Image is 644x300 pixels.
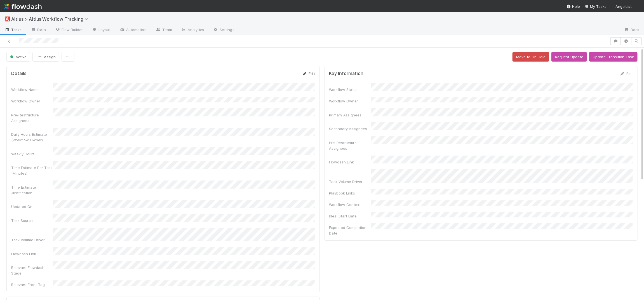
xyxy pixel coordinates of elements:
[208,26,239,35] a: Settings
[11,237,53,243] div: Task Volume Driver
[11,16,91,22] span: Altius > Altius Workflow Tracking
[4,2,42,11] img: logo-inverted-e16ddd16eac7371096b0.svg
[620,71,633,76] a: Edit
[329,71,363,76] h5: Key Information
[151,26,177,35] a: Team
[634,4,640,10] img: avatar_2bce2475-05ee-46d3-9413-d3901f5fa03f.png
[11,98,53,104] div: Workflow Owner
[115,26,151,35] a: Automation
[329,98,371,104] div: Workflow Owner
[11,184,53,196] div: Time Estimate Justification
[55,27,83,32] span: Flow Builder
[11,151,53,157] div: Weekly Hours
[584,4,607,9] span: My Tasks
[4,17,10,21] span: 🅰️
[567,4,580,9] div: Help
[177,26,208,35] a: Analytics
[50,26,87,35] a: Flow Builder
[329,112,371,118] div: Primary Assignees
[26,26,50,35] a: Data
[329,213,371,219] div: Ideal Start Date
[11,251,53,257] div: Flowdash Link
[329,225,371,236] div: Expected Completion Date
[620,26,644,35] a: Docs
[329,87,371,92] div: Workflow Status
[329,179,371,184] div: Task Volume Driver
[329,126,371,132] div: Secondary Assignees
[329,202,371,207] div: Workflow Context
[87,26,115,35] a: Layout
[9,55,27,59] span: Active
[11,282,53,287] div: Relevant Front Tag
[4,27,22,32] span: Tasks
[11,132,53,143] div: Daily Hours Estimate (Workflow Owner)
[11,87,53,92] div: Workflow Name
[11,204,53,209] div: Updated On
[11,265,53,276] div: Relevant Flowdash Stage
[329,190,371,196] div: Playbook Links
[32,52,59,62] button: Assign
[6,52,30,62] button: Active
[11,165,53,176] div: Time Estimate Per Task (Minutes)
[11,112,53,123] div: Pre-Restructure Assignees
[329,140,371,151] div: Pre-Restructure Assignees
[513,52,549,62] button: Move to On Hold
[589,52,638,62] button: Update Transition Task
[551,52,587,62] button: Request Update
[11,71,27,76] h5: Details
[584,4,607,9] a: My Tasks
[615,4,632,9] span: AngelList
[11,218,53,223] div: Task Source
[329,159,371,165] div: Flowdash Link
[302,71,315,76] a: Edit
